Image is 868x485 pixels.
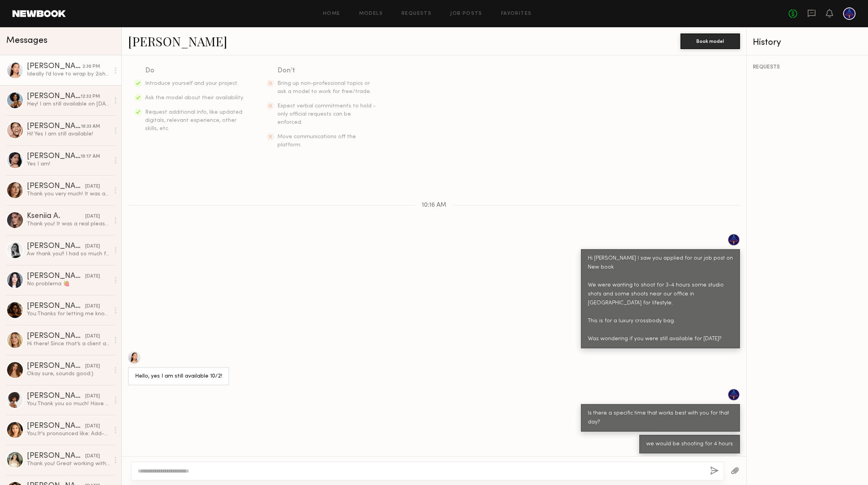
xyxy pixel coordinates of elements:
div: [DATE] [85,363,100,370]
div: 2:30 PM [82,63,100,70]
a: Job Posts [450,11,482,16]
div: [PERSON_NAME] [27,332,85,340]
div: Do [145,65,245,76]
div: [PERSON_NAME] [27,272,85,280]
div: [DATE] [85,453,100,460]
div: Kseniia A. [27,213,85,220]
div: Hi there! Since that’s a client account link I can’t open it! I believe you can request an option... [27,340,110,348]
div: Hi! Yes I am still available! [27,130,110,138]
div: [PERSON_NAME] [27,362,85,370]
div: [DATE] [85,243,100,250]
div: [DATE] [85,213,100,220]
div: [DATE] [85,423,100,430]
a: Favorites [501,11,532,16]
div: Thank you very much! It was an absolute pleasure to work with you, you guys are amazing! Hope to ... [27,190,110,198]
div: Is there a specific time that works best with you for that day? [588,409,733,427]
div: No problema 🍓 [27,280,110,288]
div: You: Thanks for letting me know [PERSON_NAME] - that would be over budget for us but will keep it... [27,310,110,318]
div: [PERSON_NAME] [27,93,81,100]
span: Ask the model about their availability. [145,95,244,100]
div: [PERSON_NAME] [27,302,85,310]
div: Aw thank you!! I had so much fun! [27,250,110,258]
div: Okay sure, sounds good:) [27,370,110,378]
button: Book model [680,33,740,49]
div: we would be shooting for 4 hours [646,440,733,449]
div: [PERSON_NAME] [27,242,85,250]
div: [PERSON_NAME] [27,392,85,400]
div: History [753,38,862,47]
div: [PERSON_NAME] [27,452,85,460]
div: 10:17 AM [81,153,100,160]
div: Hi [PERSON_NAME] I saw you applied for our job post on New book We were wanting to shoot for 3-4 ... [588,254,733,344]
a: Home [323,11,340,16]
div: [PERSON_NAME] [27,183,85,190]
div: [DATE] [85,183,100,190]
div: [PERSON_NAME] [27,422,85,430]
div: [DATE] [85,303,100,310]
div: 10:33 AM [81,123,100,130]
div: [PERSON_NAME] [27,153,81,160]
div: 12:32 PM [81,93,100,100]
a: Models [359,11,383,16]
div: Ideally I’d love to wrap by 2ish, so maybe 10:00-2:00? But I could make other times work too [27,70,110,78]
a: Requests [402,11,431,16]
div: Thank you! Great working with you. :) [27,460,110,467]
div: [DATE] [85,393,100,400]
div: Don’t [277,65,377,76]
span: Request additional info, like updated digitals, relevant experience, other skills, etc. [145,110,242,131]
span: Introduce yourself and your project. [145,81,238,86]
a: Book model [680,37,740,44]
div: You: Thank you so much! Have a great day [27,400,110,408]
span: Messages [6,36,47,45]
div: Hello, yes I am still available 10/2! [135,372,222,381]
div: You: It's pronounced like: Add-uh . In some of the videos in the dropbox folder, the client prono... [27,430,110,438]
span: Expect verbal commitments to hold - only official requests can be enforced. [277,104,376,125]
div: [DATE] [85,333,100,340]
div: REQUESTS [753,65,862,70]
div: Yes I am! [27,160,110,168]
div: [PERSON_NAME] [27,123,81,130]
span: 10:16 AM [422,202,446,209]
div: [DATE] [85,273,100,280]
span: Bring up non-professional topics or ask a model to work for free/trade. [277,81,371,94]
span: Move communications off the platform. [277,134,356,148]
div: Hey! I am still available on [DATE] Best, Alyssa [27,100,110,108]
a: [PERSON_NAME] [128,33,227,49]
div: [PERSON_NAME] [27,63,82,70]
div: Thank you! It was a real pleasure working with amazing team, so professional and welcoming. I tru... [27,220,110,228]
